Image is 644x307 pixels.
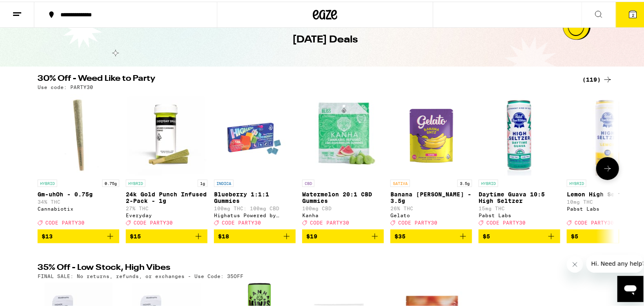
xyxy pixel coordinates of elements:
[571,231,578,238] span: $5
[302,211,384,216] div: Kanha
[398,218,437,224] span: CODE PARTY30
[582,73,613,83] a: (119)
[390,228,472,242] button: Add to bag
[390,178,410,185] p: SATIVA
[479,204,560,209] p: 15mg THC
[302,189,384,202] p: Watermelon 20:1 CBD Gummies
[38,92,119,228] a: Open page for Gm-uhOh - 0.75g from Cannabiotix
[38,205,119,210] div: Cannabiotix
[38,73,573,83] h2: 30% Off - Weed Like to Party
[38,272,243,277] p: FINAL SALE: No returns, refunds, or exchanges - Use Code: 35OFF
[302,228,384,242] button: Add to bag
[214,189,296,202] p: Blueberry 1:1:1 Gummies
[214,211,296,216] div: Highatus Powered by Cannabiotix
[198,178,207,185] p: 1g
[38,178,57,185] p: HYBRID
[38,228,119,242] button: Add to bag
[586,253,644,271] iframe: Message from company
[38,189,119,196] p: Gm-uhOh - 0.75g
[390,92,472,174] img: Gelato - Banana Runtz - 3.5g
[617,274,644,300] iframe: Button to launch messaging window
[38,83,93,88] p: Use code: PARTY30
[214,204,296,209] p: 100mg THC: 100mg CBD
[45,218,85,224] span: CODE PARTY30
[567,255,583,271] iframe: Close message
[38,198,119,203] p: 34% THC
[214,228,296,242] button: Add to bag
[134,218,173,224] span: CODE PARTY30
[102,178,119,185] p: 0.75g
[567,178,586,185] p: HYBRID
[302,92,384,174] img: Kanha - Watermelon 20:1 CBD Gummies
[390,204,472,209] p: 26% THC
[483,231,490,238] span: $5
[126,189,207,202] p: 24k Gold Punch Infused 2-Pack - 1g
[479,211,560,216] div: Pabst Labs
[479,92,560,228] a: Open page for Daytime Guava 10:5 High Seltzer from Pabst Labs
[390,92,472,228] a: Open page for Banana Runtz - 3.5g from Gelato
[479,228,560,242] button: Add to bag
[38,262,573,272] h2: 35% Off - Low Stock, High Vibes
[126,92,207,228] a: Open page for 24k Gold Punch Infused 2-Pack - 1g from Everyday
[214,92,296,228] a: Open page for Blueberry 1:1:1 Gummies from Highatus Powered by Cannabiotix
[126,178,145,185] p: HYBRID
[302,92,384,228] a: Open page for Watermelon 20:1 CBD Gummies from Kanha
[632,11,634,16] span: 2
[479,92,560,174] img: Pabst Labs - Daytime Guava 10:5 High Seltzer
[394,231,406,238] span: $35
[457,178,472,185] p: 3.5g
[126,92,207,174] img: Everyday - 24k Gold Punch Infused 2-Pack - 1g
[130,231,141,238] span: $15
[302,204,384,209] p: 100mg CBD
[126,211,207,216] div: Everyday
[292,31,358,45] h1: [DATE] Deals
[214,92,296,174] img: Highatus Powered by Cannabiotix - Blueberry 1:1:1 Gummies
[575,218,614,224] span: CODE PARTY30
[306,231,317,238] span: $19
[479,189,560,202] p: Daytime Guava 10:5 High Seltzer
[5,6,59,12] span: Hi. Need any help?
[214,178,234,185] p: INDICA
[390,211,472,216] div: Gelato
[126,204,207,209] p: 27% THC
[486,218,526,224] span: CODE PARTY30
[479,178,498,185] p: HYBRID
[126,228,207,242] button: Add to bag
[38,92,119,174] img: Cannabiotix - Gm-uhOh - 0.75g
[42,231,53,238] span: $13
[390,189,472,202] p: Banana [PERSON_NAME] - 3.5g
[310,218,349,224] span: CODE PARTY30
[222,218,261,224] span: CODE PARTY30
[218,231,229,238] span: $18
[302,178,314,185] p: CBD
